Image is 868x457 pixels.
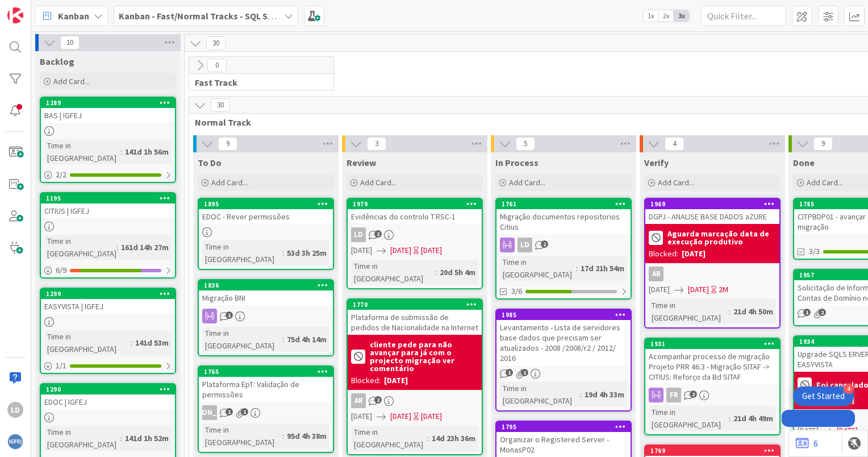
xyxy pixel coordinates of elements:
[284,333,329,346] div: 75d 4h 14m
[807,177,843,188] span: Add Card...
[802,390,845,402] div: Get Started
[690,390,697,398] span: 2
[429,432,478,444] div: 14d 23h 36m
[496,320,631,365] div: Levantamento - Lista de servidores base dados que precisam ser atualizados - 2008 /2008/r2 / 2012...
[211,177,248,188] span: Add Card...
[509,177,545,188] span: Add Card...
[226,408,233,416] span: 1
[576,262,578,275] span: :
[645,209,779,224] div: DGPJ - ANALISE BASE DADOS aZURE
[41,359,175,373] div: 1/1
[131,336,132,349] span: :
[729,305,731,318] span: :
[658,10,674,22] span: 2x
[199,377,333,402] div: Plataforma EpT: Validação de permissões
[7,434,23,450] img: avatar
[645,339,779,384] div: 1931Acompanhar processo de migração Projeto PRR 46.3 - Migração SITAF -> CITIUS: Reforço da Bd SITAF
[120,146,122,158] span: :
[202,327,282,352] div: Time in [GEOGRAPHIC_DATA]
[502,423,631,431] div: 1795
[41,98,175,108] div: 1289
[226,311,233,319] span: 1
[7,402,23,418] div: LD
[643,10,658,22] span: 1x
[650,447,779,455] div: 1769
[284,247,329,259] div: 53d 3h 25m
[351,375,381,387] div: Blocked:
[211,98,230,112] span: 30
[351,227,366,242] div: LD
[666,388,681,402] div: FR
[199,280,333,305] div: 1836Migração BNI
[644,157,669,168] span: Verify
[578,262,627,275] div: 17d 21h 54m
[195,77,319,88] span: Fast Track
[41,193,175,218] div: 1195CITIUS | IGFEJ
[41,203,175,218] div: CITIUS | IGFEJ
[496,209,631,234] div: Migração documentos repositorios Citius
[390,244,411,256] span: [DATE]
[437,266,478,279] div: 20d 5h 4m
[199,367,333,402] div: 1765Plataforma EpT: Validação de permissões
[41,384,175,409] div: 1290EDOC | IGFEJ
[658,177,694,188] span: Add Card...
[199,405,333,420] div: [PERSON_NAME]
[41,98,175,123] div: 1289BAS | IGFEJ
[645,349,779,384] div: Acompanhar processo de migração Projeto PRR 46.3 - Migração SITAF -> CITIUS: Reforço da Bd SITAF
[348,209,482,224] div: Evidências do controlo T.RSC-1
[199,209,333,224] div: EDOC - Rever permissões
[348,300,482,335] div: 1770Plataforma de submissão de pedidos de Nacionalidade na Internet
[122,432,172,444] div: 141d 1h 52m
[41,289,175,299] div: 1299
[580,388,582,401] span: :
[502,200,631,208] div: 1761
[204,368,333,376] div: 1765
[500,256,576,281] div: Time in [GEOGRAPHIC_DATA]
[421,410,442,422] div: [DATE]
[351,410,372,422] span: [DATE]
[41,289,175,314] div: 1299EASYVISTA | IGFEJ
[41,168,175,182] div: 2/2
[348,199,482,224] div: 1979Evidências do controlo T.RSC-1
[282,430,284,442] span: :
[46,290,175,298] div: 1299
[793,157,815,168] span: Done
[844,384,854,394] div: 4
[495,157,539,168] span: In Process
[421,244,442,256] div: [DATE]
[518,238,532,252] div: LD
[374,396,382,404] span: 2
[46,194,175,202] div: 1195
[199,367,333,377] div: 1765
[645,267,779,281] div: AR
[44,235,116,260] div: Time in [GEOGRAPHIC_DATA]
[353,301,482,309] div: 1770
[56,360,66,372] span: 1 / 1
[650,340,779,348] div: 1931
[204,281,333,289] div: 1836
[731,412,776,425] div: 21d 4h 49m
[649,406,729,431] div: Time in [GEOGRAPHIC_DATA]
[351,244,372,256] span: [DATE]
[645,388,779,402] div: FR
[796,437,818,450] a: 6
[56,264,66,276] span: 6 / 9
[645,199,779,209] div: 1969
[118,241,172,254] div: 161d 14h 27m
[511,285,522,297] span: 3/6
[521,369,528,376] span: 1
[645,339,779,349] div: 1931
[348,300,482,310] div: 1770
[122,146,172,158] div: 141d 1h 56m
[582,388,627,401] div: 19d 4h 33m
[667,230,776,246] b: Aguarda marcação data de execução produtivo
[374,230,382,238] span: 2
[41,193,175,203] div: 1195
[506,369,513,376] span: 1
[435,266,437,279] span: :
[41,299,175,314] div: EASYVISTA | IGFEJ
[729,412,731,425] span: :
[202,423,282,448] div: Time in [GEOGRAPHIC_DATA]
[44,330,131,355] div: Time in [GEOGRAPHIC_DATA]
[719,284,728,296] div: 2M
